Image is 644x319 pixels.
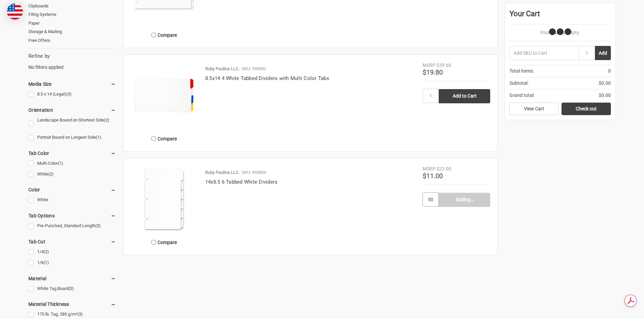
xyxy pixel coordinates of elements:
button: Add [595,46,611,60]
div: No filters applied [28,52,116,71]
p: Ruby Paulina LLC. [205,65,239,72]
a: 175 lb. Tag, 285 g/m² [28,310,116,319]
span: (3) [69,286,74,291]
p: SKU: 390902 [242,65,266,72]
input: Add SKU to Cart [509,46,579,60]
span: Subtotal: [509,80,528,87]
a: Clipboards [28,2,116,10]
p: Ruby Paulina LLC. [205,169,239,176]
a: Portrait Bound on Longest Side [28,133,116,142]
h5: Media Size [28,80,116,88]
span: (3) [66,91,72,97]
input: Adding… [439,193,490,207]
a: White Tag Board [28,284,116,293]
a: View Cart [509,103,559,115]
h5: Color [28,186,116,194]
span: (1) [44,260,49,265]
a: Check out [562,103,611,115]
p: SKU: 490804 [242,169,266,176]
span: (3) [95,223,101,228]
img: duty and tax information for United States [7,3,23,20]
h5: Refine by [28,52,116,60]
a: White [28,170,116,179]
h5: Orientation [28,106,116,114]
span: $39.60 [436,62,451,68]
span: 0 [608,68,611,75]
input: Compare [151,136,156,141]
span: $19.80 [423,68,443,76]
input: Add to Cart [439,89,490,103]
a: Landscape Bound on Shortest Side [28,116,116,131]
a: 14x8.5 6 Tabbed White Dividers [205,179,278,185]
a: Filing Systems [28,10,116,19]
span: Grand total: [509,92,534,99]
a: 8.5x14 4 White Tabbed Dividers with Multi Color Tabs [205,75,329,81]
a: 1/6 [28,258,116,267]
h5: Tab Color [28,149,116,157]
span: (2) [48,171,54,177]
label: Compare [130,237,198,248]
div: MSRP [423,165,435,172]
h5: Tab Options [28,212,116,220]
img: 14x8.5 6 Tabbed White Dividers [130,165,198,233]
span: $0.00 [599,92,611,99]
div: Your Cart [509,8,611,24]
span: (1) [96,135,101,140]
span: (1) [58,161,63,166]
span: $0.00 [599,80,611,87]
a: Multi-Color [28,159,116,168]
span: Total Items: [509,68,534,75]
a: Storage & Mailing [28,27,116,36]
label: Compare [130,29,198,41]
div: MSRP [423,62,435,69]
h5: Material Thickness [28,300,116,308]
label: Compare [130,133,198,144]
p: Your Cart Is Empty. [509,29,611,36]
span: $11.00 [423,172,443,180]
a: Paper [28,19,116,28]
h5: Material [28,274,116,283]
a: Pre-Punched, Standard Length [28,221,116,231]
input: Compare [151,240,156,244]
h5: Tab Cut [28,238,116,246]
input: Compare [151,33,156,37]
span: (2) [104,117,110,123]
img: 8.5x14 4 White Tabbed Dividers with Multi Color Tabs [130,62,198,129]
a: Free Offers [28,36,116,45]
a: 8.5 x 14 (Legal) [28,90,116,99]
span: (2) [44,249,49,254]
span: $22.00 [436,166,451,171]
a: 1/4 [28,247,116,257]
span: (3) [77,312,83,317]
a: White [28,195,116,205]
